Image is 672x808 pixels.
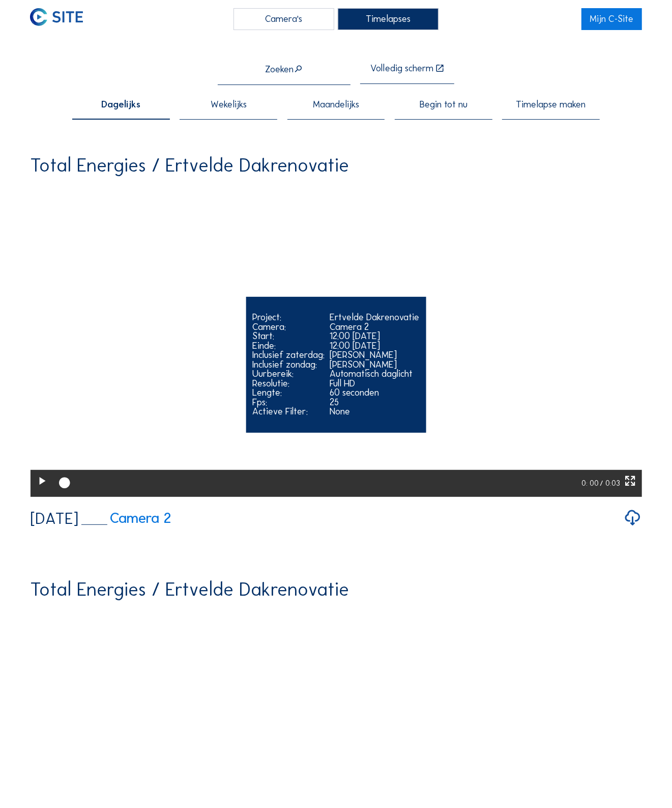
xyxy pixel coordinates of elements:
[253,322,325,332] div: Camera:
[338,8,439,30] div: Timelapses
[330,350,420,360] div: [PERSON_NAME]
[253,360,325,370] div: Inclusief zondag:
[600,470,620,497] div: / 0:03
[253,313,325,322] div: Project:
[330,360,420,370] div: [PERSON_NAME]
[420,100,468,109] span: Begin tot nu
[30,511,78,526] div: [DATE]
[330,407,420,416] div: None
[253,350,325,360] div: Inclusief zaterdag:
[330,379,420,388] div: Full HD
[253,331,325,341] div: Start:
[253,379,325,388] div: Resolutie:
[516,100,586,109] span: Timelapse maken
[253,398,325,407] div: Fps:
[30,580,349,599] div: Total Energies / Ertvelde Dakrenovatie
[81,511,171,526] a: Camera 2
[330,313,420,322] div: Ertvelde Dakrenovatie
[330,331,420,341] div: 12:00 [DATE]
[370,64,433,74] div: Volledig scherm
[581,8,642,30] a: Mijn C-Site
[330,341,420,351] div: 12:00 [DATE]
[30,8,83,26] img: C-SITE Logo
[253,407,325,416] div: Actieve Filter:
[330,369,420,379] div: Automatisch daglicht
[211,100,247,109] span: Wekelijks
[313,100,359,109] span: Maandelijks
[581,470,600,497] div: 0: 00
[330,322,420,332] div: Camera 2
[30,189,641,495] video: Your browser does not support the video tag.
[330,398,420,407] div: 25
[253,388,325,398] div: Lengte:
[253,341,325,351] div: Einde:
[330,388,420,398] div: 60 seconden
[233,8,334,30] div: Camera's
[253,369,325,379] div: Uurbereik:
[30,156,349,175] div: Total Energies / Ertvelde Dakrenovatie
[101,100,140,109] span: Dagelijks
[30,8,91,30] a: C-SITE Logo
